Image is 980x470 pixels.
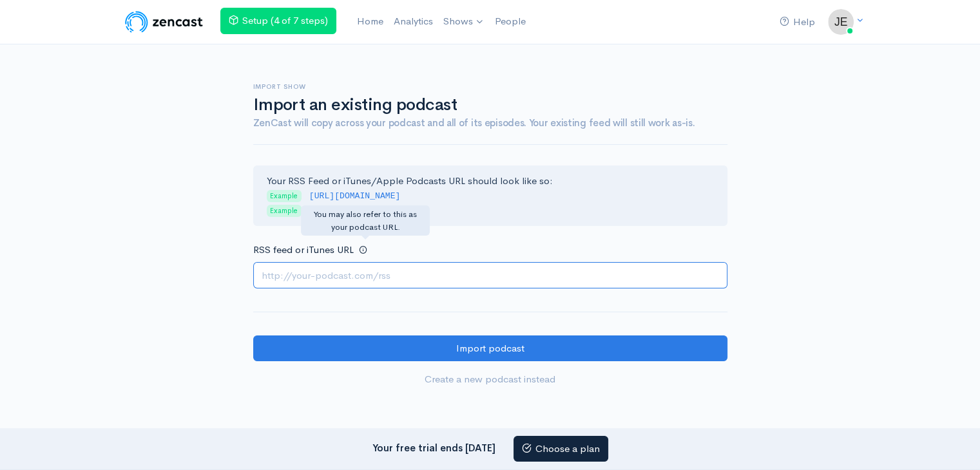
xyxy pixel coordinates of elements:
a: Help [774,8,820,36]
input: Import podcast [253,335,727,362]
a: People [490,8,531,35]
strong: Your free trial ends [DATE] [372,441,495,453]
h4: ZenCast will copy across your podcast and all of its episodes. Your existing feed will still work... [253,118,727,129]
a: Home [352,8,389,35]
a: Choose a plan [514,436,608,462]
div: You may also refer to this as your podcast URL. [301,205,430,236]
a: Setup (4 of 7 steps) [220,8,336,34]
img: ... [828,9,854,35]
h6: Import show [253,83,727,90]
h1: Import an existing podcast [253,96,727,115]
a: Analytics [389,8,438,35]
span: Example [267,190,302,202]
span: Example [267,205,302,217]
a: Shows [438,8,490,36]
div: Your RSS Feed or iTunes/Apple Podcasts URL should look like so: [253,165,727,226]
img: ZenCast Logo [123,9,205,35]
a: Create a new podcast instead [253,366,727,393]
input: http://your-podcast.com/rss [253,262,727,288]
label: RSS feed or iTunes URL [253,243,354,258]
code: [URL][DOMAIN_NAME] [309,191,401,201]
